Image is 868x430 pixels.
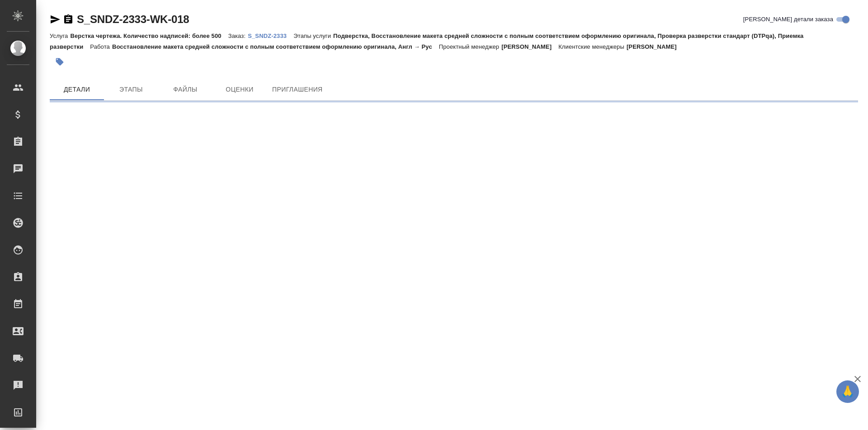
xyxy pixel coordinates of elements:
button: Добавить тэг [50,52,70,72]
p: Верстка чертежа. Количество надписей: более 500 [70,32,228,39]
span: Этапы [109,84,153,95]
span: Файлы [164,84,207,95]
p: S_SNDZ-2333 [248,32,293,39]
p: Заказ: [228,32,248,39]
p: [PERSON_NAME] [627,43,684,50]
button: 🙏 [836,380,859,403]
p: Услуга [50,32,70,39]
p: Работа [90,43,112,50]
button: Скопировать ссылку для ЯМессенджера [50,14,61,25]
p: Проектный менеджер [439,43,501,50]
p: Клиентские менеджеры [558,43,627,50]
span: Оценки [218,84,261,95]
span: [PERSON_NAME] детали заказа [743,15,833,24]
p: [PERSON_NAME] [501,43,558,50]
button: Скопировать ссылку [63,14,74,25]
a: S_SNDZ-2333-WK-018 [77,13,189,25]
p: Этапы услуги [293,32,333,39]
span: Детали [55,84,99,95]
span: Приглашения [272,84,323,95]
a: S_SNDZ-2333 [248,32,293,39]
p: Подверстка, Восстановление макета средней сложности с полным соответствием оформлению оригинала, ... [50,32,803,50]
span: 🙏 [840,382,855,401]
p: Восстановление макета средней сложности с полным соответствием оформлению оригинала, Англ → Рус [112,43,439,50]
